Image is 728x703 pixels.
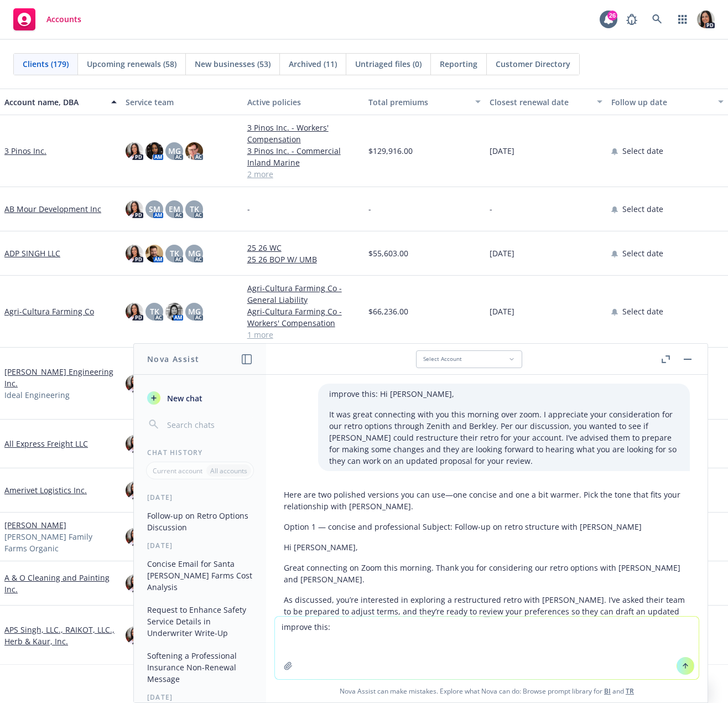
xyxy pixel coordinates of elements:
a: Switch app [672,8,694,30]
a: Search [646,8,668,30]
div: Active policies [247,96,360,108]
img: photo [126,245,143,262]
div: [DATE] [134,692,266,702]
p: Great connecting on Zoom this morning. Thank you for considering our retro options with [PERSON_N... [284,562,690,585]
button: Closest renewal date [485,89,606,115]
img: photo [126,627,143,644]
span: [DATE] [490,306,514,317]
p: All accounts [210,466,247,475]
img: photo [165,303,183,321]
img: photo [126,142,143,160]
span: Upcoming renewals (58) [87,58,176,70]
div: [DATE] [134,541,266,550]
div: Service team [126,96,238,108]
span: Select date [622,203,663,215]
span: MG [188,306,201,317]
p: It was great connecting with you this morning over zoom. I appreciate your consideration for our ... [329,409,679,467]
a: AB Mour Development Inc [4,203,101,215]
span: Reporting [440,58,477,70]
span: TK [150,306,159,317]
a: A & O Cleaning and Painting Inc. [4,572,117,595]
img: photo [185,142,203,160]
span: New businesses (53) [195,58,271,70]
span: EM [169,203,180,215]
span: Nova Assist can make mistakes. Explore what Nova can do: Browse prompt library for and [271,680,703,702]
p: As discussed, you’re interested in exploring a restructured retro with [PERSON_NAME]. I’ve asked ... [284,594,690,629]
span: Customer Directory [496,58,570,70]
div: Account name, DBA [4,96,105,108]
a: Amerivet Logistics Inc. [4,484,87,496]
a: 25 26 BOP W/ UMB [247,254,360,265]
a: 3 Pinos Inc. [4,145,46,157]
button: Service team [121,89,242,115]
img: photo [126,303,143,321]
span: Untriaged files (0) [355,58,422,70]
span: $129,916.00 [368,145,413,157]
img: photo [145,142,163,160]
a: BI [604,686,611,696]
img: photo [126,200,143,218]
div: Follow up date [611,96,711,108]
a: All Express Freight LLC [4,438,88,449]
a: Agri-Cultura Farming Co - Workers' Compensation [247,306,360,329]
h1: Nova Assist [147,353,199,365]
textarea: improve this: [275,617,699,679]
a: ADP SINGH LLC [4,247,60,259]
div: Closest renewal date [490,96,590,108]
a: 25 26 WC [247,242,360,254]
a: Accounts [9,4,86,35]
button: Follow-up on Retro Options Discussion [143,506,257,536]
img: photo [697,11,715,28]
span: - [247,203,250,215]
span: [DATE] [490,145,514,157]
img: photo [126,435,143,453]
span: Select Account [423,355,462,363]
span: Accounts [46,15,81,24]
span: SM [149,203,160,215]
button: Request to Enhance Safety Service Details in Underwriter Write-Up [143,601,257,642]
p: improve this: Hi [PERSON_NAME], [329,388,679,400]
a: 3 Pinos Inc. - Commercial Inland Marine [247,145,360,168]
img: photo [126,482,143,499]
span: Select date [622,145,663,157]
img: photo [126,375,143,392]
button: Active policies [243,89,364,115]
span: [DATE] [490,247,514,259]
span: $55,603.00 [368,247,408,259]
a: 3 Pinos Inc. - Workers' Compensation [247,122,360,145]
span: MG [168,145,181,157]
div: Chat History [134,448,266,457]
p: Here are two polished versions you can use—one concise and one a bit warmer. Pick the tone that f... [284,489,690,512]
button: Total premiums [364,89,485,115]
img: photo [126,528,143,546]
a: TR [626,686,634,696]
p: Option 1 — concise and professional Subject: Follow-up on retro structure with [PERSON_NAME] [284,521,690,533]
span: Select date [622,306,663,317]
a: 2 more [247,168,360,180]
button: New chat [143,388,257,408]
input: Search chats [165,417,253,432]
span: [PERSON_NAME] Family Farms Organic [4,531,117,554]
div: 26 [607,11,617,20]
a: APS Singh, LLC., RAIKOT, LLC., Herb & Kaur, Inc. [4,624,117,647]
span: $66,236.00 [368,306,408,317]
button: Follow up date [607,89,728,115]
span: Ideal Engineering [4,389,70,401]
div: [DATE] [134,493,266,502]
span: Select date [622,247,663,259]
div: Total premiums [368,96,469,108]
p: Current account [153,466,202,475]
a: Agri-Cultura Farming Co [4,306,94,317]
p: Hi [PERSON_NAME], [284,541,690,553]
img: photo [145,245,163,262]
a: Agri-Cultura Farming Co - General Liability [247,282,360,306]
img: photo [126,575,143,592]
span: New chat [165,392,202,404]
a: [PERSON_NAME] Engineering Inc. [4,366,117,389]
button: Softening a Professional Insurance Non-Renewal Message [143,647,257,688]
a: [PERSON_NAME] [4,519,66,531]
span: Archived (11) [289,58,337,70]
span: - [368,203,371,215]
span: TK [170,247,179,259]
